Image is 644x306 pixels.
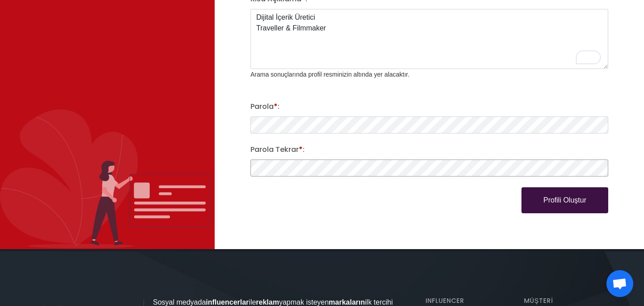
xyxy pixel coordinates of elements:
[250,71,410,78] small: Arama sonuçlarında profil resminizin altında yer alacaktır.
[256,298,279,306] strong: reklam
[250,9,608,69] textarea: To enrich screen reader interactions, please activate Accessibility in Grammarly extension settings
[329,298,365,306] strong: markaların
[524,296,612,306] h5: Müşteri
[250,144,305,155] label: Parola Tekrar :
[521,187,608,213] button: Profili Oluştur
[250,101,280,112] label: Parola :
[606,270,633,297] div: Açık sohbet
[426,296,513,306] h5: Influencer
[206,298,249,306] strong: influencerlar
